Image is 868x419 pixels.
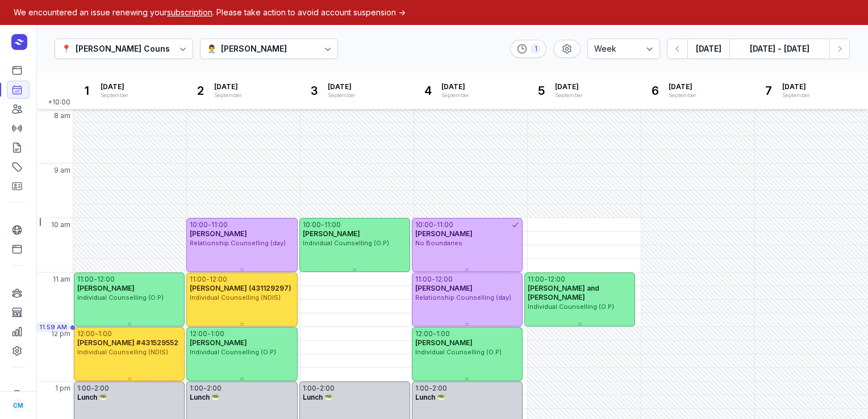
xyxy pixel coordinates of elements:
[77,275,94,284] div: 11:00
[544,275,548,284] div: -
[782,82,810,91] span: [DATE]
[759,82,778,100] div: 7
[191,82,210,100] div: 2
[321,220,324,229] div: -
[531,44,540,53] div: 1
[167,7,212,17] span: subscription
[208,220,211,229] div: -
[206,275,210,284] div: -
[316,384,320,393] div: -
[429,384,432,393] div: -
[55,384,70,393] span: 1 pm
[76,42,192,56] div: [PERSON_NAME] Counselling
[190,275,206,284] div: 11:00
[415,229,473,238] span: [PERSON_NAME]
[555,82,583,91] span: [DATE]
[669,91,696,99] div: September
[433,329,436,338] div: -
[729,39,829,59] button: [DATE] - [DATE]
[48,98,73,109] span: +10:00
[190,284,291,292] span: [PERSON_NAME] (431129297)
[528,303,614,311] span: Individual Counselling (O.P)
[303,220,321,229] div: 10:00
[94,384,109,393] div: 2:00
[646,82,664,100] div: 6
[782,91,810,99] div: September
[190,393,220,401] span: Lunch 🥗
[214,82,242,91] span: [DATE]
[13,399,23,412] span: CM
[51,220,70,229] span: 10 am
[61,42,71,56] div: 📍
[78,82,96,100] div: 1
[441,91,469,99] div: September
[101,82,128,91] span: [DATE]
[687,39,729,59] button: [DATE]
[548,275,565,284] div: 12:00
[190,338,247,347] span: [PERSON_NAME]
[77,348,168,356] span: Individual Counselling (NDIS)
[54,166,70,175] span: 9 am
[94,275,97,284] div: -
[77,284,135,292] span: [PERSON_NAME]
[210,275,227,284] div: 12:00
[415,348,502,356] span: Individual Counselling (O.P)
[528,275,544,284] div: 11:00
[95,329,98,338] div: -
[54,111,70,120] span: 8 am
[303,393,333,401] span: Lunch 🥗
[39,322,67,332] span: 11:59 AM
[437,220,453,229] div: 11:00
[190,329,207,338] div: 12:00
[324,220,341,229] div: 11:00
[305,82,323,100] div: 3
[419,82,437,100] div: 4
[415,329,433,338] div: 12:00
[432,384,447,393] div: 2:00
[669,82,696,91] span: [DATE]
[528,284,599,301] span: [PERSON_NAME] and [PERSON_NAME]
[77,329,95,338] div: 12:00
[415,220,433,229] div: 10:00
[214,91,242,99] div: September
[77,294,164,301] span: Individual Counselling (O.P)
[441,82,469,91] span: [DATE]
[432,275,435,284] div: -
[190,239,286,247] span: Relationship Counselling (day)
[415,284,473,292] span: [PERSON_NAME]
[328,82,356,91] span: [DATE]
[328,91,356,99] div: September
[190,229,247,238] span: [PERSON_NAME]
[203,384,207,393] div: -
[51,329,70,338] span: 12 pm
[211,220,228,229] div: 11:00
[320,384,335,393] div: 2:00
[53,275,70,284] span: 11 am
[415,275,432,284] div: 11:00
[190,348,276,356] span: Individual Counselling (O.P)
[77,393,107,401] span: Lunch 🥗
[415,393,445,401] span: Lunch 🥗
[14,7,406,17] a: We encountered an issue renewing your . Please take action to avoid account suspension →
[207,384,222,393] div: 2:00
[77,338,178,347] span: [PERSON_NAME] #431529552
[303,239,389,247] span: Individual Counselling (O.P)
[207,42,216,56] div: 👨‍⚕️
[190,294,281,301] span: Individual Counselling (NDIS)
[211,329,224,338] div: 1:00
[436,329,450,338] div: 1:00
[91,384,94,393] div: -
[303,384,316,393] div: 1:00
[101,91,128,99] div: September
[415,239,462,247] span: No Boundaries
[435,275,453,284] div: 12:00
[207,329,211,338] div: -
[433,220,437,229] div: -
[303,229,360,238] span: [PERSON_NAME]
[415,338,473,347] span: [PERSON_NAME]
[190,384,203,393] div: 1:00
[555,91,583,99] div: September
[98,329,112,338] div: 1:00
[415,384,429,393] div: 1:00
[77,384,91,393] div: 1:00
